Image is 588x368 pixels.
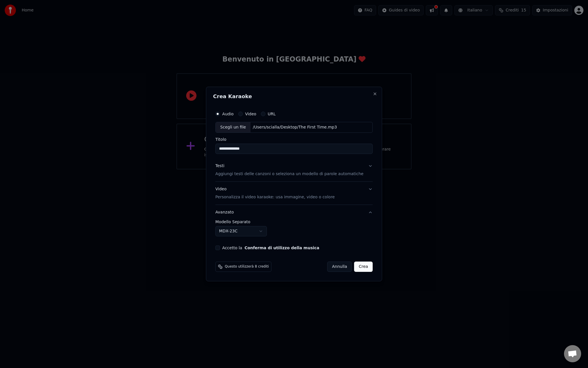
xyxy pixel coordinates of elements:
[245,112,256,116] label: Video
[215,220,373,241] div: Avanzato
[251,124,339,130] div: /Users/scialla/Desktop/The First Time.mp3
[216,122,251,132] div: Scegli un file
[215,163,224,169] div: Testi
[222,112,234,116] label: Audio
[215,186,335,200] div: Video
[213,94,375,99] h2: Crea Karaoke
[327,262,352,272] button: Annulla
[222,246,319,250] label: Accetto la
[268,112,276,116] label: URL
[215,137,373,141] label: Titolo
[245,246,319,250] button: Accetto la
[225,264,269,269] span: Questo utilizzerà 8 crediti
[215,182,373,205] button: VideoPersonalizza il video karaoke: usa immagine, video o colore
[215,205,373,220] button: Avanzato
[215,194,335,200] p: Personalizza il video karaoke: usa immagine, video o colore
[354,262,373,272] button: Crea
[215,159,373,181] button: TestiAggiungi testi delle canzoni o seleziona un modello di parole automatiche
[215,220,373,224] label: Modello Separato
[215,171,363,177] p: Aggiungi testi delle canzoni o seleziona un modello di parole automatiche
